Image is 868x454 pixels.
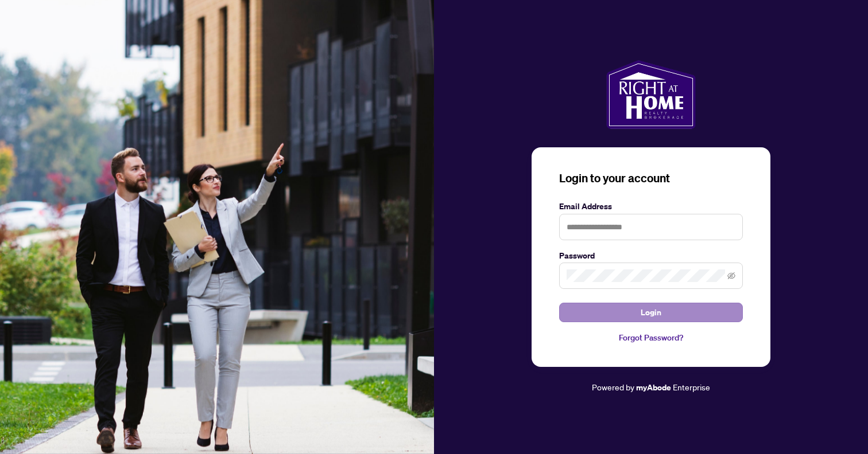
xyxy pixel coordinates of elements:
[559,331,743,344] a: Forgot Password?
[559,249,743,262] label: Password
[559,303,743,322] button: Login
[606,60,695,129] img: ma-logo
[636,381,671,394] a: myAbode
[559,170,743,186] h3: Login to your account
[641,303,661,322] span: Login
[592,382,634,392] span: Powered by
[727,272,735,280] span: eye-invisible
[673,382,710,392] span: Enterprise
[559,200,743,213] label: Email Address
